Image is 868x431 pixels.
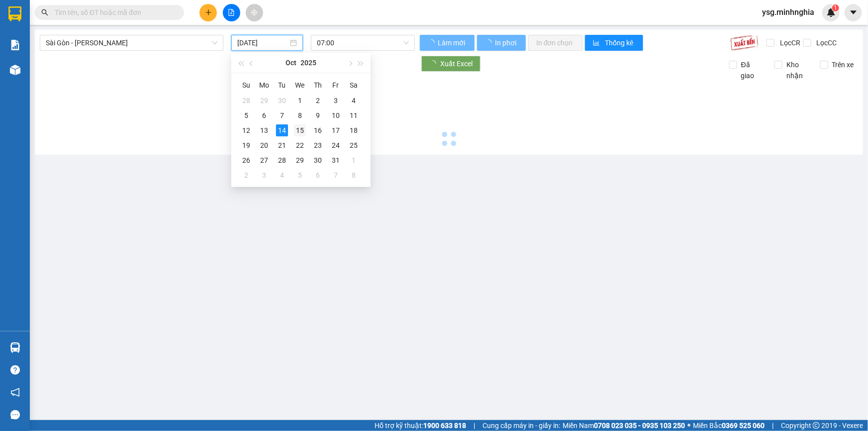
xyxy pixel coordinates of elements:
strong: 0708 023 035 - 0935 103 250 [594,422,685,430]
img: solution-icon [10,40,20,50]
span: phone [57,36,65,44]
span: message [10,410,20,420]
button: bar-chartThống kê [585,35,643,51]
span: bar-chart [593,39,601,47]
span: environment [57,24,65,32]
input: Tìm tên, số ĐT hoặc mã đơn [55,7,172,18]
button: file-add [223,4,240,21]
span: Miền Nam [563,420,685,431]
img: logo.jpg [4,4,54,54]
button: Làm mới [420,35,475,51]
img: warehouse-icon [10,342,20,353]
span: In phơi [495,37,518,48]
button: In đơn chọn [528,35,582,51]
span: aim [251,9,258,16]
span: Đã giao [737,59,767,81]
span: | [474,420,475,431]
input: 14/10/2025 [237,37,288,48]
span: Kho nhận [782,59,812,81]
button: aim [246,4,263,21]
sup: 1 [832,4,839,11]
img: logo-vxr [8,6,21,21]
button: plus [199,4,217,21]
span: Cung cấp máy in - giấy in: [482,420,560,431]
img: 9k= [730,35,759,51]
span: Thống kê [605,37,635,48]
button: caret-down [845,4,862,21]
span: Trên xe [828,59,858,70]
li: 01 [PERSON_NAME] [4,22,190,34]
span: loading [485,39,493,46]
strong: 1900 633 818 [423,422,466,430]
span: Làm mới [438,37,467,48]
span: loading [428,39,436,46]
span: Lọc CC [813,37,839,48]
span: copyright [813,422,820,429]
span: Miền Bắc [693,420,765,431]
span: | [772,420,773,431]
b: [PERSON_NAME] [57,6,141,19]
span: 07:00 [317,35,409,50]
button: Xuất Excel [421,56,481,72]
b: GỬI : [GEOGRAPHIC_DATA] [4,74,173,91]
img: icon-new-feature [827,8,836,17]
span: 1 [834,4,837,11]
span: plus [205,9,212,16]
span: question-circle [10,365,20,375]
img: warehouse-icon [10,65,20,75]
button: In phơi [477,35,526,51]
span: search [41,9,48,16]
span: ⚪️ [687,424,690,428]
span: caret-down [849,8,858,17]
strong: 0369 525 060 [722,422,765,430]
span: file-add [228,9,235,16]
span: Lọc CR [776,37,802,48]
li: 02523854854,0913854573, 0913854356 [4,34,190,59]
span: notification [10,388,20,397]
span: Sài Gòn - Phan Rí [46,35,217,50]
span: ysg.minhnghia [754,6,822,18]
span: Hỗ trợ kỹ thuật: [375,420,466,431]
